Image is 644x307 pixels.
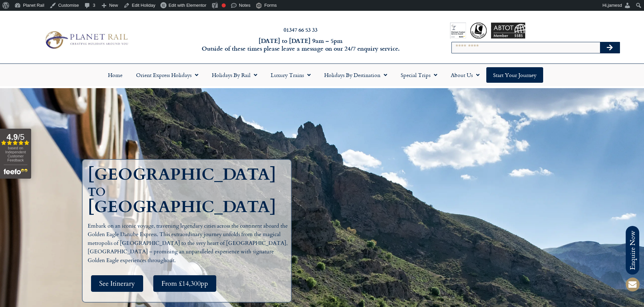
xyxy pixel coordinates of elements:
a: Luxury Trains [264,67,317,83]
a: Holidays by Rail [205,67,264,83]
h1: [GEOGRAPHIC_DATA] to [GEOGRAPHIC_DATA] [88,167,289,215]
a: About Us [444,67,486,83]
p: Embark on an iconic voyage, traversing legendary cities across the continent aboard the Golden Ea... [88,222,289,265]
span: jamesd [608,3,622,8]
a: See Itinerary [91,275,143,292]
a: 01347 66 53 33 [284,26,317,33]
a: Special Trips [394,67,444,83]
a: From £14,300pp [153,275,216,292]
nav: Menu [3,67,641,83]
img: Planet Rail Train Holidays Logo [42,29,130,51]
button: Search [600,42,620,53]
span: Edit with Elementor [169,3,206,8]
span: See Itinerary [99,279,135,288]
a: Holidays by Destination [317,67,394,83]
h6: [DATE] to [DATE] 9am – 5pm Outside of these times please leave a message on our 24/7 enquiry serv... [173,37,427,53]
a: Home [101,67,129,83]
span: From £14,300pp [161,279,208,288]
a: Orient Express Holidays [129,67,205,83]
a: Start your Journey [486,67,543,83]
div: Focus keyphrase not set [222,3,226,7]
